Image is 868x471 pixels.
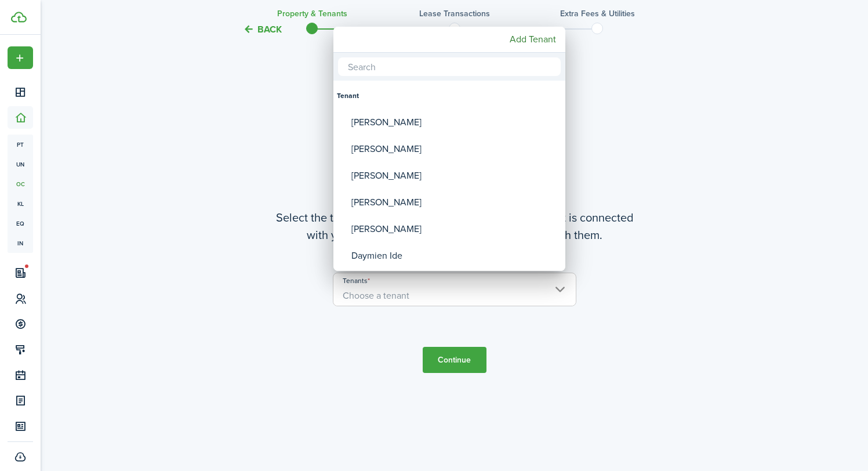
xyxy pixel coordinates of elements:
mbsc-wheel: Tenants [333,81,565,271]
div: [PERSON_NAME] [351,189,557,216]
input: Search [338,57,561,76]
mbsc-button: Add Tenant [505,29,561,50]
div: [PERSON_NAME] [351,216,557,242]
div: [PERSON_NAME] [351,109,557,136]
div: Tenant [337,82,562,109]
div: [PERSON_NAME] [351,136,557,162]
div: [PERSON_NAME] [351,162,557,189]
div: Daymien Ide [351,242,557,269]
